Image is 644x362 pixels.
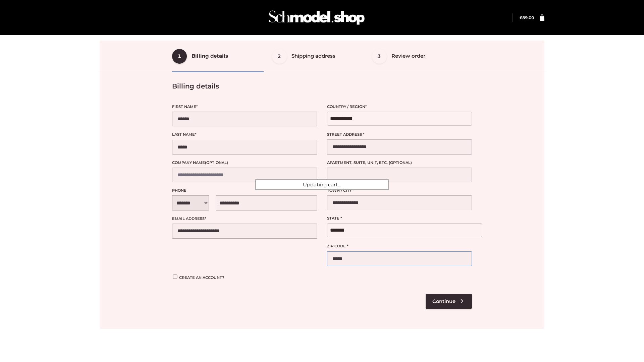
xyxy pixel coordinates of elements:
a: £89.00 [520,15,534,20]
bdi: 89.00 [520,15,534,20]
div: Updating cart... [255,179,389,190]
span: £ [520,15,522,20]
img: Schmodel Admin 964 [266,4,367,31]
